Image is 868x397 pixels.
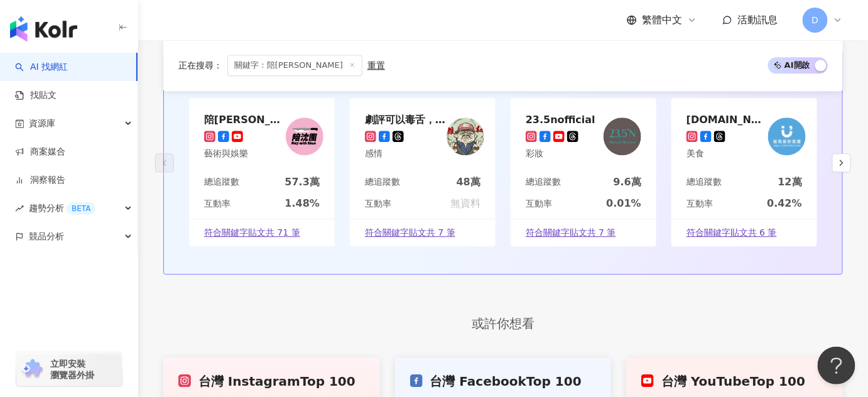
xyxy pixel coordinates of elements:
div: 48萬 [457,175,480,189]
span: 關鍵字：陪[PERSON_NAME] [227,55,362,77]
span: 活動訊息 [737,14,778,26]
div: 藝術與娛樂 [204,148,286,160]
span: 符合關鍵字貼文共 6 筆 [686,227,777,239]
a: 23.5nofficial彩妝KOL Avatar總追蹤數9.6萬互動率0.01%符合關鍵字貼文共 7 筆 [511,98,656,247]
img: KOL Avatar [604,117,641,155]
a: 符合關鍵字貼文共 71 筆 [189,219,335,247]
span: 資源庫 [29,109,55,138]
span: 立即安裝 瀏覽器外掛 [50,358,94,381]
img: chrome extension [20,359,45,379]
span: D [812,13,819,27]
div: 互動率 [686,198,713,210]
div: 12萬 [778,175,802,189]
div: 0.01% [606,197,641,210]
div: 9.6萬 [614,175,641,189]
div: 總追蹤數 [526,176,561,188]
img: KOL Avatar [286,117,323,155]
div: 0.42% [767,197,802,210]
span: 或許你想看 [459,314,547,334]
div: 彩妝 [526,148,595,160]
div: 互動率 [204,198,231,210]
div: 無資料 [450,197,480,210]
div: BETA [67,202,95,215]
a: 符合關鍵字貼文共 6 筆 [671,219,817,247]
span: 繁體中文 [642,13,682,27]
a: 劇評可以毒舌，待人必要親和。感情KOL Avatar總追蹤數48萬互動率無資料符合關鍵字貼文共 7 筆 [350,98,496,247]
div: 23.5nofficial [526,113,595,126]
a: 符合關鍵字貼文共 7 筆 [350,219,496,247]
div: 美食 [686,148,768,160]
div: 台灣 Facebook Top 100 [410,373,597,390]
a: 商案媒合 [15,146,65,158]
div: umai.tw [686,113,768,126]
img: KOL Avatar [768,117,806,155]
div: 陪沈團 [204,113,286,126]
div: 互動率 [365,198,391,210]
a: searchAI 找網紅 [15,61,68,73]
a: 符合關鍵字貼文共 7 筆 [511,219,656,247]
img: logo [10,16,77,41]
div: 重置 [367,61,385,71]
span: 競品分析 [29,222,64,251]
div: 劇評可以毒舌，待人必要親和。 [365,113,447,126]
span: 符合關鍵字貼文共 7 筆 [526,227,616,239]
a: chrome extension立即安裝 瀏覽器外掛 [16,352,122,386]
div: 總追蹤數 [365,176,400,188]
span: 符合關鍵字貼文共 7 筆 [365,227,455,239]
div: 57.3萬 [285,175,320,189]
a: 找貼文 [15,89,57,102]
div: 總追蹤數 [204,176,239,188]
img: KOL Avatar [447,117,484,155]
div: 總追蹤數 [686,176,722,188]
a: 陪[PERSON_NAME]藝術與娛樂KOL Avatar總追蹤數57.3萬互動率1.48%符合關鍵字貼文共 71 筆 [189,98,335,247]
div: 台灣 YouTube Top 100 [641,373,828,390]
div: 台灣 Instagram Top 100 [178,373,365,390]
a: [DOMAIN_NAME]美食KOL Avatar總追蹤數12萬互動率0.42%符合關鍵字貼文共 6 筆 [671,98,817,247]
iframe: Help Scout Beacon - Open [818,347,855,384]
span: 正在搜尋 ： [178,61,222,71]
div: 互動率 [526,198,552,210]
span: 符合關鍵字貼文共 71 筆 [204,227,300,239]
span: 趨勢分析 [29,194,95,222]
div: 感情 [365,148,447,160]
div: 1.48% [285,197,320,210]
span: rise [15,204,24,213]
a: 洞察報告 [15,174,65,187]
